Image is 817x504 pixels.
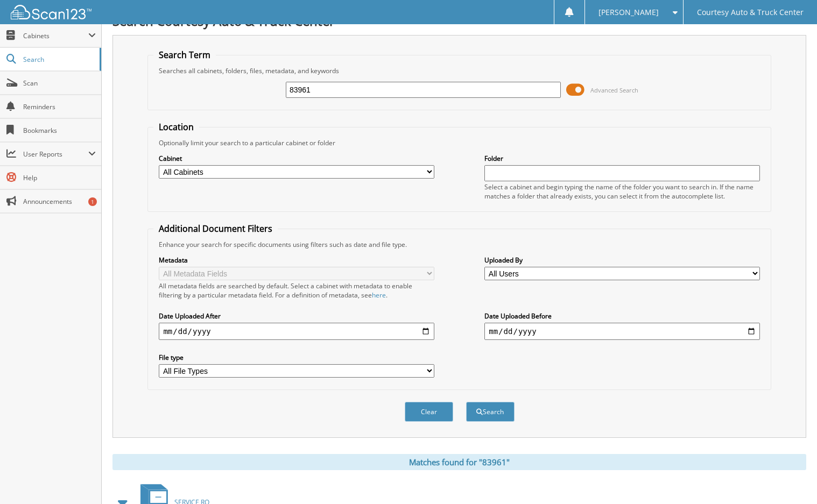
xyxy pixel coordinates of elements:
label: File type [159,353,434,362]
a: here [372,290,386,300]
span: Advanced Search [590,86,638,94]
label: Metadata [159,255,434,265]
label: Uploaded By [484,255,759,265]
img: scan123-logo-white.svg [11,5,91,19]
input: end [484,323,759,340]
div: 1 [88,197,97,206]
button: Search [466,402,515,422]
label: Folder [484,154,759,163]
legend: Search Term [153,49,216,61]
div: Optionally limit your search to a particular cabinet or folder [153,138,765,147]
label: Cabinet [159,154,434,163]
legend: Location [153,121,199,133]
div: Matches found for "83961" [112,454,806,470]
div: Searches all cabinets, folders, files, metadata, and keywords [153,66,765,75]
label: Date Uploaded After [159,311,434,321]
span: Announcements [23,197,96,206]
span: Reminders [23,102,96,111]
span: Scan [23,79,96,88]
span: Search [23,55,94,64]
button: Clear [405,402,453,422]
div: All metadata fields are searched by default. Select a cabinet with metadata to enable filtering b... [159,281,434,300]
div: Select a cabinet and begin typing the name of the folder you want to search in. If the name match... [484,182,759,201]
span: Cabinets [23,31,88,40]
span: User Reports [23,150,88,159]
div: Enhance your search for specific documents using filters such as date and file type. [153,240,765,249]
input: start [159,323,434,340]
legend: Additional Document Filters [153,223,278,235]
span: Courtesy Auto & Truck Center [697,9,804,16]
span: Bookmarks [23,126,96,135]
span: Help [23,173,96,182]
span: [PERSON_NAME] [598,9,659,16]
label: Date Uploaded Before [484,311,759,321]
